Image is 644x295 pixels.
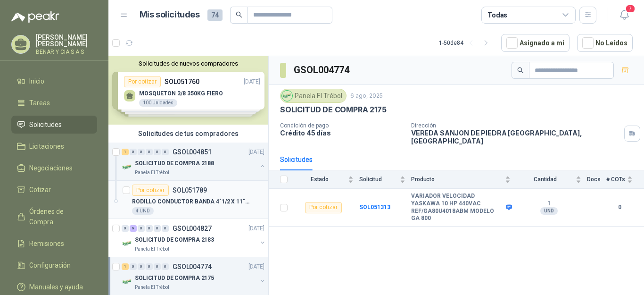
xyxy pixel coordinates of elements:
[606,170,644,189] th: # COTs
[236,11,242,18] span: search
[146,149,153,155] div: 0
[293,176,346,183] span: Estado
[108,181,268,219] a: Por cotizarSOL051789RODILLO CONDUCTOR BANDA 4"1/2 X 11" IMPACTO4 UND
[11,235,97,253] a: Remisiones
[11,181,97,199] a: Cotizar
[130,263,137,270] div: 0
[36,49,97,55] p: BENAR Y CIA S A S
[132,207,154,215] div: 4 UND
[173,149,212,155] p: GSOL004851
[122,225,129,232] div: 0
[108,56,268,125] div: Solicitudes de nuevos compradoresPor cotizarSOL051760[DATE] MOSQUETON 3/8 350KG FIERO100 Unidades...
[135,274,214,283] p: SOLICITUD DE COMPRA 2175
[135,236,214,244] p: SOLICITUD DE COMPRA 2183
[11,72,97,90] a: Inicio
[616,7,633,24] button: 7
[122,223,266,253] a: 0 6 0 0 0 0 GSOL004827[DATE] Company LogoSOLICITUD DE COMPRA 2183Panela El Trébol
[29,238,64,249] span: Remisiones
[132,197,249,206] p: RODILLO CONDUCTOR BANDA 4"1/2 X 11" IMPACTO
[138,149,145,155] div: 0
[577,34,633,52] button: No Leídos
[29,98,50,108] span: Tareas
[146,225,153,232] div: 0
[248,224,264,233] p: [DATE]
[411,129,620,145] p: VEREDA SANJON DE PIEDRA [GEOGRAPHIC_DATA] , [GEOGRAPHIC_DATA]
[29,185,51,195] span: Cotizar
[293,170,359,189] th: Estado
[173,225,212,232] p: GSOL004827
[122,263,129,270] div: 1
[606,176,625,183] span: # COTs
[29,206,88,227] span: Órdenes de Compra
[411,122,620,129] p: Dirección
[130,149,137,155] div: 0
[135,245,169,253] p: Panela El Trébol
[517,67,524,74] span: search
[11,116,97,134] a: Solicitudes
[280,154,313,165] div: Solicitudes
[280,122,404,129] p: Condición de pago
[122,146,266,177] a: 1 0 0 0 0 0 GSOL004851[DATE] Company LogoSOLICITUD DE COMPRA 2188Panela El Trébol
[294,63,351,77] h3: GSOL004774
[146,263,153,270] div: 0
[359,170,411,189] th: Solicitud
[29,76,44,86] span: Inicio
[350,92,383,101] p: 6 ago, 2025
[162,263,169,270] div: 0
[135,159,214,168] p: SOLICITUD DE COMPRA 2188
[138,263,145,270] div: 0
[540,207,558,215] div: UND
[207,9,223,21] span: 74
[162,149,169,155] div: 0
[29,119,62,130] span: Solicitudes
[130,225,137,232] div: 6
[411,170,516,189] th: Producto
[501,34,570,52] button: Asignado a mi
[439,35,494,51] div: 1 - 50 de 84
[516,200,581,208] b: 1
[359,176,398,183] span: Solicitud
[11,11,59,23] img: Logo peakr
[122,149,129,155] div: 1
[135,284,169,291] p: Panela El Trébol
[29,141,64,152] span: Licitaciones
[108,125,268,143] div: Solicitudes de tus compradores
[122,238,133,249] img: Company Logo
[487,10,507,20] div: Todas
[122,276,133,287] img: Company Logo
[36,34,97,47] p: [PERSON_NAME] [PERSON_NAME]
[359,204,390,211] a: SOL051313
[248,262,264,271] p: [DATE]
[248,148,264,157] p: [DATE]
[132,185,169,196] div: Por cotizar
[305,202,342,213] div: Por cotizar
[587,170,606,189] th: Docs
[154,225,161,232] div: 0
[280,129,404,137] p: Crédito 45 días
[280,89,347,103] div: Panela El Trébol
[135,169,169,177] p: Panela El Trébol
[122,161,133,173] img: Company Logo
[173,187,207,194] p: SOL051789
[138,225,145,232] div: 0
[140,8,200,22] h1: Mis solicitudes
[11,137,97,155] a: Licitaciones
[11,256,97,274] a: Configuración
[606,203,633,212] b: 0
[11,94,97,112] a: Tareas
[516,176,574,183] span: Cantidad
[154,263,161,270] div: 0
[122,261,266,291] a: 1 0 0 0 0 0 GSOL004774[DATE] Company LogoSOLICITUD DE COMPRA 2175Panela El Trébol
[162,225,169,232] div: 0
[29,282,83,292] span: Manuales y ayuda
[280,105,387,115] p: SOLICITUD DE COMPRA 2175
[29,163,73,173] span: Negociaciones
[625,4,636,13] span: 7
[411,176,503,183] span: Producto
[11,159,97,177] a: Negociaciones
[11,202,97,231] a: Órdenes de Compra
[112,60,264,67] button: Solicitudes de nuevos compradores
[411,193,504,222] b: VARIADOR VELOCIDAD YASKAWA 10 HP 440VAC REF/GA80U4018ABM MODELO GA 800
[282,91,292,101] img: Company Logo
